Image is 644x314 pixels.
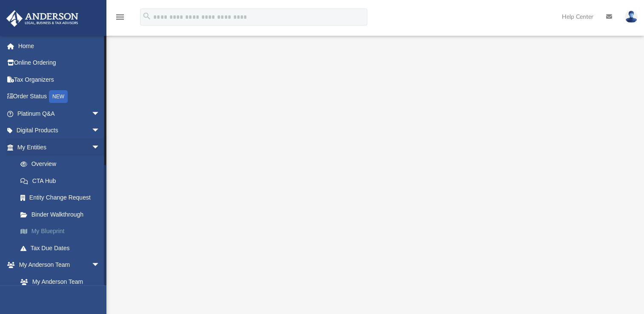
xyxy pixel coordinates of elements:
a: My Anderson Teamarrow_drop_down [6,257,109,274]
a: Overview [12,156,113,173]
span: arrow_drop_down [92,105,109,123]
a: CTA Hub [12,172,113,189]
a: Tax Organizers [6,71,113,88]
a: Digital Productsarrow_drop_down [6,122,113,139]
a: Tax Due Dates [12,240,113,257]
a: Entity Change Request [12,189,113,206]
img: User Pic [625,11,638,23]
span: arrow_drop_down [92,257,109,274]
a: My Blueprint [12,223,113,240]
a: Binder Walkthrough [12,206,113,223]
div: NEW [49,90,68,103]
i: search [142,11,152,21]
img: Anderson Advisors Platinum Portal [4,10,81,27]
a: menu [115,16,125,22]
a: Home [6,37,113,54]
a: My Anderson Team [12,273,104,290]
span: arrow_drop_down [92,122,109,140]
a: Order StatusNEW [6,88,113,106]
a: Online Ordering [6,54,113,71]
a: Platinum Q&Aarrow_drop_down [6,105,113,122]
span: arrow_drop_down [92,139,109,156]
i: menu [115,12,125,22]
a: My Entitiesarrow_drop_down [6,139,113,156]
